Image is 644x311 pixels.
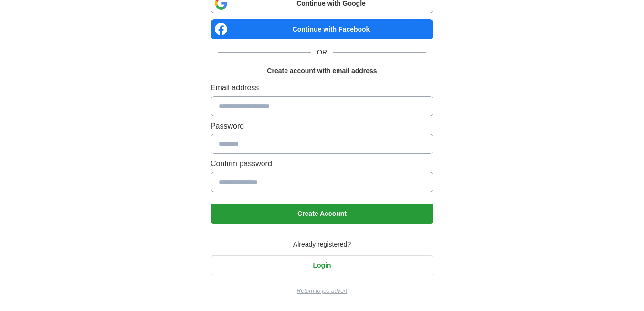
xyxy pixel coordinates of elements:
[211,287,433,296] a: Return to job advert
[211,120,433,132] label: Password
[211,261,433,269] a: Login
[211,204,433,224] button: Create Account
[287,239,357,249] span: Already registered?
[267,65,377,76] h1: Create account with email address
[211,19,433,39] a: Continue with Facebook
[211,82,433,94] label: Email address
[311,47,333,57] span: OR
[211,158,433,170] label: Confirm password
[211,255,433,275] button: Login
